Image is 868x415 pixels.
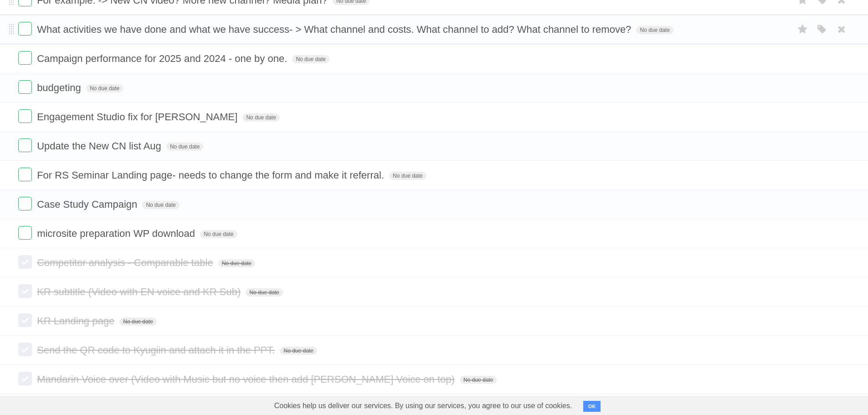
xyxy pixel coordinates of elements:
[37,140,164,152] span: Update the New CN list Aug
[18,109,32,123] label: Done
[246,288,282,297] span: No due date
[265,397,581,415] span: Cookies help us deliver our services. By using our services, you agree to our use of cookies.
[280,347,317,355] span: No due date
[636,26,673,34] span: No due date
[242,113,279,122] span: No due date
[18,138,32,152] label: Done
[18,51,32,65] label: Done
[18,80,32,94] label: Done
[18,255,32,269] label: Done
[37,228,197,239] span: microsite preparation WP download
[86,84,123,92] span: No due date
[37,53,289,64] span: Campaign performance for 2025 and 2024 - one by one.
[37,169,386,181] span: For RS Seminar Landing page- needs to change the form and make it referral.
[37,286,243,297] span: KR subtitle (Video with EN voice and KR Sub)
[37,257,215,268] span: Competitor analysis - Comparable table
[18,313,32,327] label: Done
[37,111,240,123] span: Engagement Studio fix for [PERSON_NAME]
[37,374,457,385] span: Mandarin Voice over (Video with Music but no voice then add [PERSON_NAME] Voice on top)
[18,168,32,181] label: Done
[200,230,237,238] span: No due date
[18,372,32,385] label: Done
[18,343,32,356] label: Done
[166,143,203,151] span: No due date
[389,172,426,180] span: No due date
[37,82,83,93] span: budgeting
[292,55,329,63] span: No due date
[18,284,32,298] label: Done
[18,197,32,210] label: Done
[18,22,32,36] label: Done
[794,22,812,37] label: Star task
[37,344,277,356] span: Send the QR code to Kyugiin and attach it in the PPT.
[18,226,32,240] label: Done
[460,376,497,384] span: No due date
[37,315,117,327] span: KR Landing page
[37,199,139,210] span: Case Study Campaign
[37,24,633,35] span: What activities we have done and what we have success- > What channel and costs. What channel to ...
[218,259,255,267] span: No due date
[583,401,601,412] button: OK
[142,201,179,209] span: No due date
[119,318,156,326] span: No due date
